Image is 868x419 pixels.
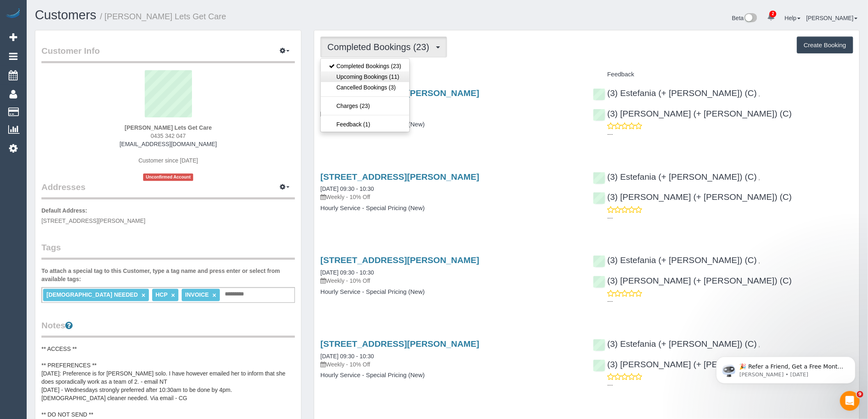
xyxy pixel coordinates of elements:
[321,61,409,71] a: Completed Bookings (23)
[593,276,792,285] a: (3) [PERSON_NAME] (+ [PERSON_NAME]) (C)
[5,8,21,20] img: Automaid Logo
[770,11,777,17] span: 2
[36,32,142,39] p: Message from Ellie, sent 2d ago
[41,206,87,215] label: Default Address:
[41,319,295,338] legend: Notes
[593,88,757,98] a: (3) Estefania (+ [PERSON_NAME]) (C)
[593,192,792,201] a: (3) [PERSON_NAME] (+ [PERSON_NAME]) (C)
[320,288,580,295] h4: Hourly Service - Special Pricing (New)
[593,109,792,118] a: (3) [PERSON_NAME] (+ [PERSON_NAME]) (C)
[593,359,792,369] a: (3) [PERSON_NAME] (+ [PERSON_NAME]) (C)
[320,205,580,212] h4: Hourly Service - Special Pricing (New)
[212,292,216,299] a: ×
[593,71,853,78] h4: Feedback
[41,267,295,283] label: To attach a special tag to this Customer, type a tag name and press enter or select from availabl...
[593,172,757,181] a: (3) Estefania (+ [PERSON_NAME]) (C)
[320,193,580,201] p: Weekly - 10% Off
[142,292,145,299] a: ×
[758,258,760,264] span: ,
[155,291,167,298] span: HCP
[320,360,580,369] p: Weekly - 10% Off
[321,101,409,111] a: Charges (23)
[704,339,868,397] iframe: Intercom notifications message
[758,91,760,97] span: ,
[100,12,226,21] small: / [PERSON_NAME] Lets Get Care
[327,42,433,52] span: Completed Bookings (23)
[320,277,580,285] p: Weekly - 10% Off
[320,37,447,57] button: Completed Bookings (23)
[125,124,212,131] strong: [PERSON_NAME] Lets Get Care
[797,37,853,54] button: Create Booking
[320,71,580,78] h4: Service
[608,214,853,222] p: ---
[143,174,193,181] span: Unconfirmed Account
[41,45,295,63] legend: Customer Info
[35,8,96,22] a: Customers
[321,71,409,82] a: Upcoming Bookings (11)
[41,218,146,224] span: [STREET_ADDRESS][PERSON_NAME]
[120,141,217,147] a: [EMAIL_ADDRESS][DOMAIN_NAME]
[41,241,295,260] legend: Tags
[139,157,198,164] span: Customer since [DATE]
[320,255,479,265] a: [STREET_ADDRESS][PERSON_NAME]
[46,291,138,298] span: [DEMOGRAPHIC_DATA] NEEDED
[857,391,863,398] span: 9
[320,110,580,118] p: Weekly - 10% Off
[785,15,801,21] a: Help
[36,24,140,112] span: 🎉 Refer a Friend, Get a Free Month! 🎉 Love Automaid? Share the love! When you refer a friend who ...
[320,353,374,359] a: [DATE] 09:30 - 10:30
[171,292,175,299] a: ×
[321,119,409,130] a: Feedback (1)
[320,185,374,192] a: [DATE] 09:30 - 10:30
[185,291,209,298] span: INVOICE
[321,82,409,93] a: Cancelled Bookings (3)
[593,339,757,348] a: (3) Estefania (+ [PERSON_NAME]) (C)
[732,15,758,21] a: Beta
[320,121,580,128] h4: Hourly Service - Special Pricing (New)
[320,372,580,379] h4: Hourly Service - Special Pricing (New)
[320,269,374,276] a: [DATE] 09:30 - 10:30
[593,255,757,265] a: (3) Estefania (+ [PERSON_NAME]) (C)
[608,381,853,389] p: ---
[840,391,860,411] iframe: Intercom live chat
[744,13,757,24] img: New interface
[320,172,479,181] a: [STREET_ADDRESS][PERSON_NAME]
[758,174,760,181] span: ,
[320,339,479,348] a: [STREET_ADDRESS][PERSON_NAME]
[806,15,858,21] a: [PERSON_NAME]
[608,130,853,138] p: ---
[763,8,779,26] a: 2
[151,133,186,139] span: 0435 342 047
[608,297,853,305] p: ---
